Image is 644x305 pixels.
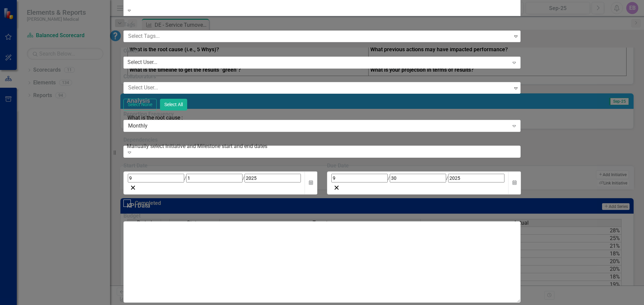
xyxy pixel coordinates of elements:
div: Completed [135,200,161,207]
label: Reporting Frequency [123,110,521,118]
div: Monthly [128,122,509,130]
span: / [184,175,186,181]
button: Select None [123,99,157,110]
label: Collaborators [123,73,521,81]
button: Select All [160,99,187,110]
label: Budget [123,212,521,220]
div: Start Date [123,162,317,170]
label: Dependencies [123,136,521,144]
label: Owner [123,47,521,55]
label: Tags [123,21,521,29]
span: / [243,175,245,181]
div: Due Date [327,162,521,170]
span: / [446,175,448,181]
span: / [388,175,390,181]
div: Select User... [127,59,157,66]
div: Manually select Initiative and Milestone start and end dates [127,143,522,150]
